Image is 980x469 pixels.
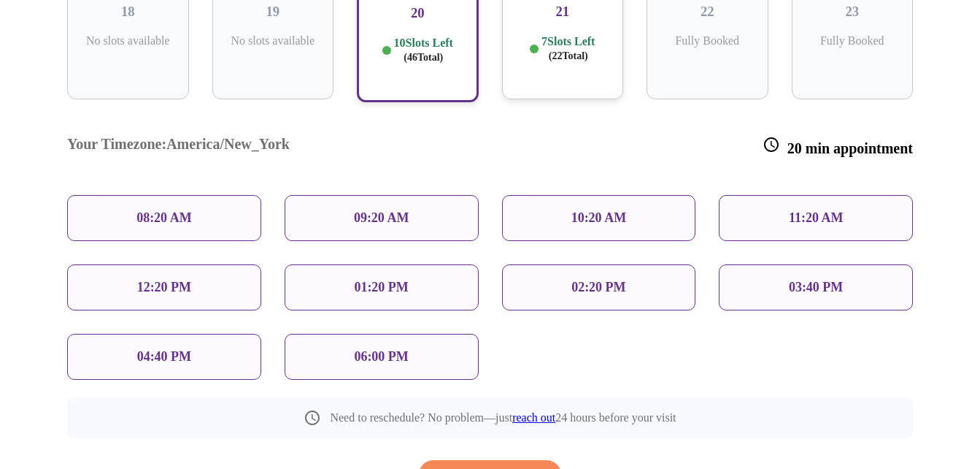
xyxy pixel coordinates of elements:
p: 09:20 AM [354,210,409,226]
p: 10:20 AM [571,210,627,226]
h3: 21 [514,4,612,20]
p: Need to reschedule? No problem—just 24 hours before your visit [330,411,676,424]
a: reach out [512,411,555,424]
h3: 20 min appointment [763,136,913,157]
p: Fully Booked [658,34,757,47]
p: No slots available [79,34,177,47]
span: ( 46 Total) [404,52,443,63]
p: No slots available [224,34,323,47]
h3: 20 [370,5,466,21]
p: 01:20 PM [354,280,408,295]
p: 11:20 AM [789,210,844,226]
p: 08:20 AM [136,210,192,226]
p: Fully Booked [803,34,902,47]
p: 04:40 PM [137,349,191,365]
span: ( 22 Total) [549,50,588,61]
h3: Your Timezone: America/New_York [67,136,290,157]
h3: 23 [803,4,902,20]
h3: 22 [658,4,757,20]
p: 7 Slots Left [541,34,595,63]
h3: 18 [79,4,177,20]
p: 03:40 PM [789,280,843,295]
p: 10 Slots Left [394,36,453,64]
p: 02:20 PM [571,280,625,295]
h3: 19 [224,4,323,20]
p: 12:20 PM [137,280,191,295]
p: 06:00 PM [354,349,408,365]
